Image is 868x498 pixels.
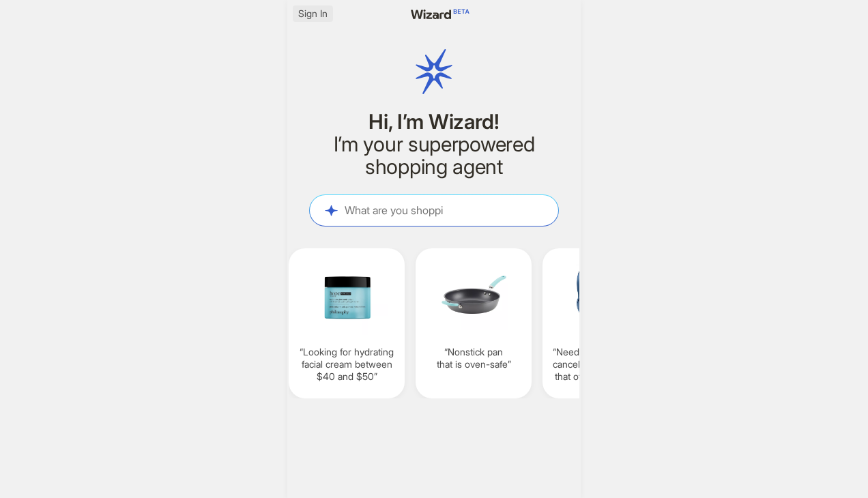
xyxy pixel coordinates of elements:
q: Need over-ear noise-canceling headphones that offer great sound quality and comfort for long use [548,346,653,383]
div: Looking for hydrating facial cream between $40 and $50 [289,248,405,398]
span: Sign In [298,8,328,20]
div: Nonstick pan that is oven-safe [416,248,532,398]
img: Nonstick%20pan%20that%20is%20ovensafe-91bcac04.png [421,257,526,335]
img: Looking%20for%20hydrating%20facial%20cream%20between%2040%20and%2050-cd94efd8.png [294,257,399,335]
div: Need over-ear noise-canceling headphones that offer great sound quality and comfort for long use [542,248,659,398]
h2: I’m your superpowered shopping agent [309,133,559,178]
q: Looking for hydrating facial cream between $40 and $50 [294,346,399,383]
button: Sign In [293,5,333,22]
h1: Hi, I’m Wizard! [309,111,559,133]
q: Nonstick pan that is oven-safe [421,346,526,370]
img: Need%20over-ear%20noise-canceling%20headphones%20that%20offer%20great%20sound%20quality%20and%20c... [548,257,653,335]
